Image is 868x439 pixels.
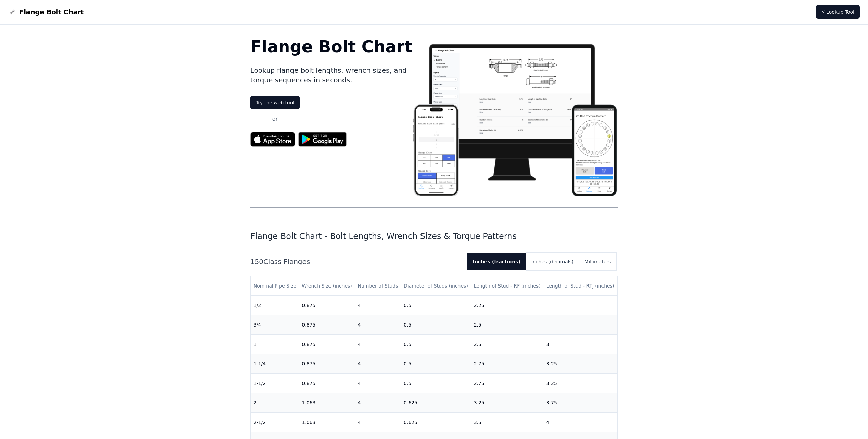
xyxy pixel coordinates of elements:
[355,296,401,315] td: 4
[401,413,471,432] td: 0.625
[401,335,471,354] td: 0.5
[8,8,16,16] img: Flange Bolt Chart Logo
[250,38,413,55] h1: Flange Bolt Chart
[471,413,544,432] td: 3.5
[299,276,355,296] th: Wrench Size (inches)
[467,253,526,270] button: Inches (fractions)
[544,354,618,374] td: 3.25
[272,115,278,123] p: or
[251,354,299,374] td: 1-1/4
[355,413,401,432] td: 4
[471,354,544,374] td: 2.75
[471,296,544,315] td: 2.25
[544,374,618,393] td: 3.25
[471,335,544,354] td: 2.5
[471,393,544,413] td: 3.25
[251,374,299,393] td: 1-1/2
[471,276,544,296] th: Length of Stud - RF (inches)
[299,413,355,432] td: 1.063
[299,296,355,315] td: 0.875
[251,315,299,335] td: 3/4
[355,374,401,393] td: 4
[299,393,355,413] td: 1.063
[544,335,618,354] td: 3
[544,413,618,432] td: 4
[250,132,295,147] img: App Store badge for the Flange Bolt Chart app
[299,354,355,374] td: 0.875
[299,315,355,335] td: 0.875
[544,393,618,413] td: 3.75
[401,393,471,413] td: 0.625
[299,374,355,393] td: 0.875
[471,315,544,335] td: 2.5
[579,253,616,270] button: Millimeters
[250,231,618,242] h1: Flange Bolt Chart - Bolt Lengths, Wrench Sizes & Torque Patterns
[251,413,299,432] td: 2-1/2
[401,354,471,374] td: 0.5
[251,296,299,315] td: 1/2
[250,66,413,85] p: Lookup flange bolt lengths, wrench sizes, and torque sequences in seconds.
[355,335,401,354] td: 4
[401,374,471,393] td: 0.5
[526,253,579,270] button: Inches (decimals)
[412,38,618,196] img: Flange bolt chart app screenshot
[355,393,401,413] td: 4
[355,276,401,296] th: Number of Studs
[250,96,300,109] a: Try the web tool
[355,315,401,335] td: 4
[816,5,860,19] a: ⚡ Lookup Tool
[8,7,84,17] a: Flange Bolt Chart LogoFlange Bolt Chart
[471,374,544,393] td: 2.75
[401,276,471,296] th: Diameter of Studs (inches)
[251,276,299,296] th: Nominal Pipe Size
[401,315,471,335] td: 0.5
[401,296,471,315] td: 0.5
[19,7,84,17] span: Flange Bolt Chart
[355,354,401,374] td: 4
[251,335,299,354] td: 1
[250,257,462,266] h2: 150 Class Flanges
[251,393,299,413] td: 2
[295,129,350,150] img: Get it on Google Play
[299,335,355,354] td: 0.875
[544,276,618,296] th: Length of Stud - RTJ (inches)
